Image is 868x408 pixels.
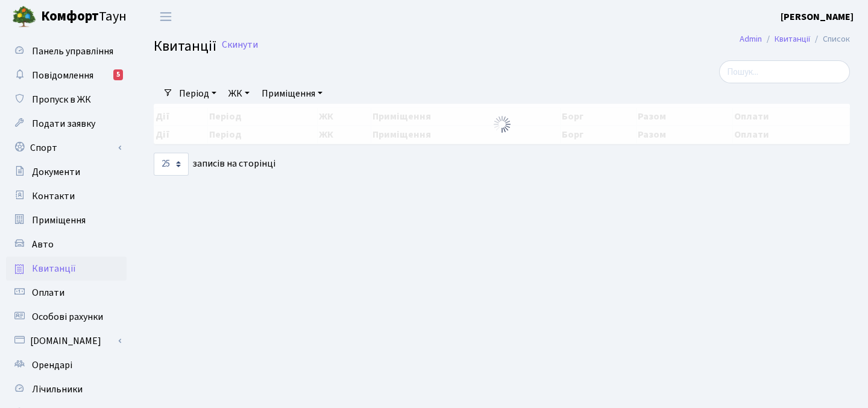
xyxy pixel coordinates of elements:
span: Авто [32,238,54,251]
img: logo.png [12,5,36,29]
a: [PERSON_NAME] [781,10,854,24]
a: ЖК [224,83,254,104]
li: Список [810,33,850,46]
a: Авто [6,232,127,257]
a: Повідомлення5 [6,63,127,88]
a: Спорт [6,136,127,160]
span: Квитанції [154,36,216,57]
span: Лічильники [32,383,83,396]
button: Переключити навігацію [151,7,181,27]
nav: breadcrumb [722,27,868,52]
a: Подати заявку [6,112,127,136]
span: Оплати [32,286,64,299]
a: Лічильники [6,377,127,401]
span: Особові рахунки [32,310,103,324]
input: Пошук... [719,60,850,83]
img: Обробка... [492,115,512,134]
a: Документи [6,160,127,184]
span: Повідомлення [32,69,93,82]
a: Скинути [222,39,258,51]
a: Контакти [6,184,127,208]
a: Admin [740,33,762,45]
b: [PERSON_NAME] [781,10,854,24]
a: Пропуск в ЖК [6,88,127,112]
span: Приміщення [32,214,86,227]
div: 5 [113,69,123,80]
a: [DOMAIN_NAME] [6,329,127,353]
span: Орендарі [32,359,72,372]
span: Пропуск в ЖК [32,93,91,106]
label: записів на сторінці [154,153,275,176]
span: Подати заявку [32,117,95,130]
span: Таун [41,7,127,27]
a: Особові рахунки [6,305,127,329]
a: Приміщення [6,208,127,232]
a: Орендарі [6,353,127,377]
a: Квитанції [6,257,127,281]
span: Контакти [32,190,75,203]
a: Період [174,83,221,104]
a: Квитанції [775,33,810,45]
span: Панель управління [32,45,113,58]
b: Комфорт [41,7,99,26]
span: Квитанції [32,262,76,275]
span: Документи [32,165,80,179]
select: записів на сторінці [154,153,189,176]
a: Приміщення [257,83,327,104]
a: Оплати [6,281,127,305]
a: Панель управління [6,39,127,63]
